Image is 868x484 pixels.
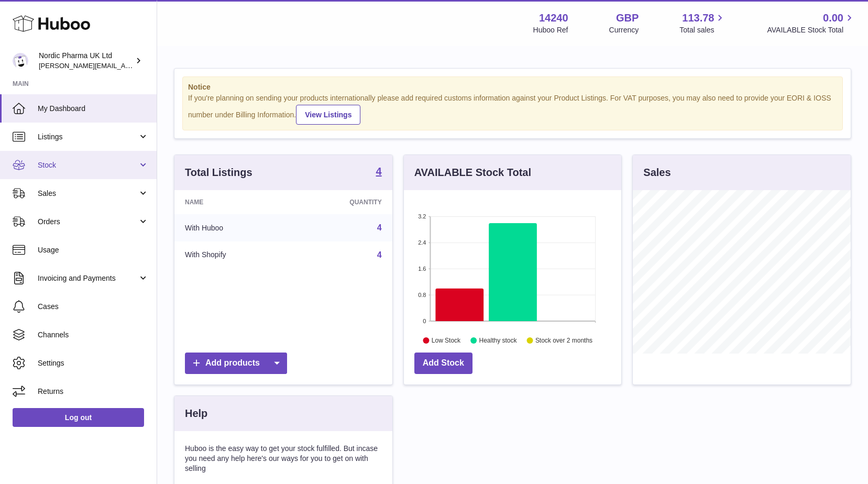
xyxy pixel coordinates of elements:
[185,166,252,180] h3: Total Listings
[609,25,639,35] div: Currency
[38,387,149,397] span: Returns
[188,82,837,92] strong: Notice
[679,11,726,35] a: 113.78 Total sales
[616,11,639,25] strong: GBP
[296,105,360,125] a: View Listings
[174,190,292,214] th: Name
[38,245,149,255] span: Usage
[292,190,392,214] th: Quantity
[13,53,28,69] img: joe.plant@parapharmdev.com
[376,166,382,179] a: 4
[13,408,144,427] a: Log out
[643,166,671,180] h3: Sales
[38,104,149,114] span: My Dashboard
[185,444,382,474] p: Huboo is the easy way to get your stock fulfilled. But incase you need any help here's our ways f...
[418,213,426,219] text: 3.2
[185,406,207,421] h3: Help
[414,166,531,180] h3: AVAILABLE Stock Total
[418,239,426,246] text: 2.4
[418,292,426,298] text: 0.8
[539,11,568,25] strong: 14240
[38,273,138,283] span: Invoicing and Payments
[174,241,292,269] td: With Shopify
[38,189,138,199] span: Sales
[679,25,726,35] span: Total sales
[767,25,855,35] span: AVAILABLE Stock Total
[174,214,292,241] td: With Huboo
[418,266,426,272] text: 1.6
[682,11,714,25] span: 113.78
[377,250,382,259] a: 4
[185,353,287,374] a: Add products
[38,160,138,170] span: Stock
[376,166,382,177] strong: 4
[767,11,855,35] a: 0.00 AVAILABLE Stock Total
[39,61,210,70] span: [PERSON_NAME][EMAIL_ADDRESS][DOMAIN_NAME]
[38,302,149,312] span: Cases
[533,25,568,35] div: Huboo Ref
[39,51,133,71] div: Nordic Pharma UK Ltd
[479,337,517,344] text: Healthy stock
[377,223,382,232] a: 4
[535,337,592,344] text: Stock over 2 months
[823,11,843,25] span: 0.00
[432,337,461,344] text: Low Stock
[38,358,149,368] span: Settings
[423,318,426,324] text: 0
[188,93,837,125] div: If you're planning on sending your products internationally please add required customs informati...
[38,132,138,142] span: Listings
[38,217,138,227] span: Orders
[38,330,149,340] span: Channels
[414,353,473,374] a: Add Stock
